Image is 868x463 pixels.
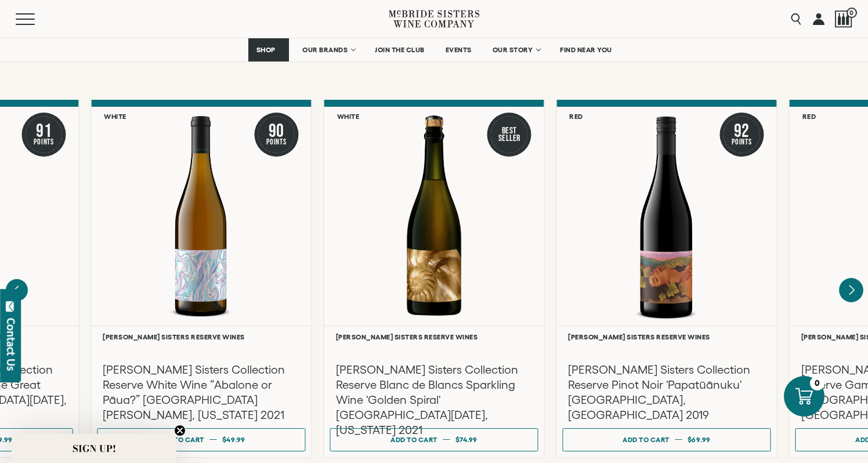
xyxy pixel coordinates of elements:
span: $69.99 [688,436,711,443]
h6: Red [802,113,816,120]
h6: Red [569,113,583,120]
span: FIND NEAR YOU [560,46,612,54]
a: OUR BRANDS [295,38,361,62]
span: 0 [847,8,857,18]
div: 0 [810,376,824,390]
h6: [PERSON_NAME] Sisters Reserve Wines [336,333,533,341]
h3: [PERSON_NAME] Sisters Collection Reserve Pinot Noir 'Papatūānuku' [GEOGRAPHIC_DATA], [GEOGRAPHIC_... [568,362,765,422]
button: Mobile Menu Trigger [16,13,57,25]
h6: [PERSON_NAME] Sisters Reserve Wines [568,333,765,341]
a: EVENTS [438,38,479,62]
h3: [PERSON_NAME] Sisters Collection Reserve White Wine “Abalone or Pāua?” [GEOGRAPHIC_DATA][PERSON_N... [103,362,299,422]
h6: White [337,113,360,120]
span: EVENTS [446,46,472,54]
div: Add to cart [390,431,437,448]
span: JOIN THE CLUB [375,46,425,54]
a: OUR STORY [485,38,547,62]
div: Contact Us [5,318,17,371]
button: Add to cart $69.99 [562,428,771,451]
button: Close teaser [174,425,186,436]
a: SHOP [248,38,289,62]
a: White 90 Points McBride Sisters Collection Reserve White Wine [PERSON_NAME] Sisters Reserve Wines... [91,100,312,457]
button: Next [839,278,863,302]
span: $74.99 [455,436,478,443]
span: OUR BRANDS [302,46,348,54]
button: Add to cart $74.99 [330,428,538,451]
button: Add to cart $49.99 [97,428,305,451]
a: JOIN THE CLUB [367,38,432,62]
span: SIGN UP! [73,442,116,455]
h6: [PERSON_NAME] Sisters Reserve Wines [103,333,299,341]
a: White Best Seller McBride Sisters Collection Reserve Blanc de Blancs Sparkling Wine 'Golden Spira... [324,100,545,457]
span: $49.99 [222,436,245,443]
span: SHOP [256,46,276,54]
div: Add to cart [157,431,204,448]
h3: [PERSON_NAME] Sisters Collection Reserve Blanc de Blancs Sparkling Wine 'Golden Spiral' [GEOGRAPH... [336,362,533,437]
a: FIND NEAR YOU [552,38,620,62]
div: SIGN UP!Close teaser [12,434,176,463]
h6: White [104,113,126,120]
div: Add to cart [623,431,670,448]
button: Previous [6,279,28,301]
span: OUR STORY [493,46,533,54]
a: Red 92 Points McBride Sisters Collection Reserve Pinot Noir 'Papatūānuku' Central Otago, New Zeal... [556,100,777,457]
